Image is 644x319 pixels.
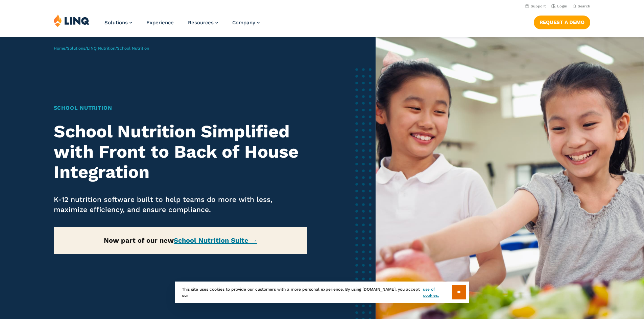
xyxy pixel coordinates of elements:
img: LINQ | K‑12 Software [54,14,90,27]
a: Experience [146,20,174,26]
nav: Primary Navigation [104,14,260,36]
a: LINQ Nutrition [87,46,115,51]
a: Solutions [67,46,85,51]
a: Solutions [104,20,132,26]
a: Resources [188,20,218,26]
div: This site uses cookies to provide our customers with a more personal experience. By using [DOMAIN... [175,282,469,303]
a: Support [525,4,546,8]
a: Company [232,20,260,26]
span: Company [232,20,255,26]
nav: Button Navigation [534,14,590,29]
h2: School Nutrition Simplified with Front to Back of House Integration [54,122,308,182]
span: / / / [54,46,149,51]
span: School Nutrition [117,46,149,51]
a: Request a Demo [534,16,590,29]
a: use of cookies. [423,286,452,298]
p: K-12 nutrition software built to help teams do more with less, maximize efficiency, and ensure co... [54,194,308,215]
a: Login [551,4,567,8]
span: Resources [188,20,214,26]
a: Home [54,46,65,51]
a: School Nutrition Suite → [174,236,257,244]
h1: School Nutrition [54,104,308,112]
span: Solutions [104,20,128,26]
strong: Now part of our new [104,236,257,244]
button: Open Search Bar [573,4,590,9]
span: Search [578,4,590,8]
